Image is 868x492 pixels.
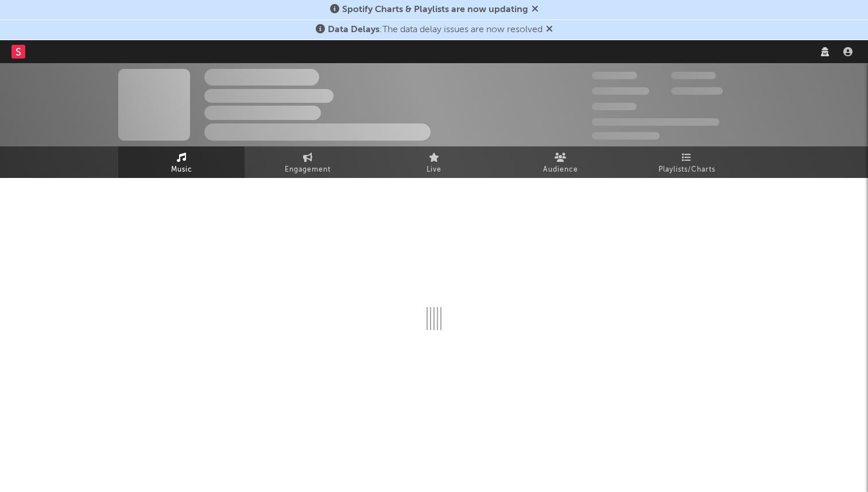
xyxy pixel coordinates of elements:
[543,163,578,177] span: Audience
[497,146,623,178] a: Audience
[671,87,723,95] span: 1 000 000
[245,146,371,178] a: Engagement
[592,118,719,126] span: 50 000 000 Monthly Listeners
[592,87,649,95] span: 50 000 000
[328,25,542,34] span: : The data delay issues are now resolved
[592,103,637,110] span: 100 000
[623,146,750,178] a: Playlists/Charts
[285,163,331,177] span: Engagement
[328,25,379,34] span: Data Delays
[546,25,553,34] span: Dismiss
[342,5,528,14] span: Spotify Charts & Playlists are now updating
[427,163,441,177] span: Live
[118,146,245,178] a: Music
[171,163,192,177] span: Music
[671,72,716,79] span: 100 000
[371,146,497,178] a: Live
[592,132,660,140] span: Jump Score: 85.0
[592,72,637,79] span: 300 000
[658,163,715,177] span: Playlists/Charts
[532,5,538,14] span: Dismiss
